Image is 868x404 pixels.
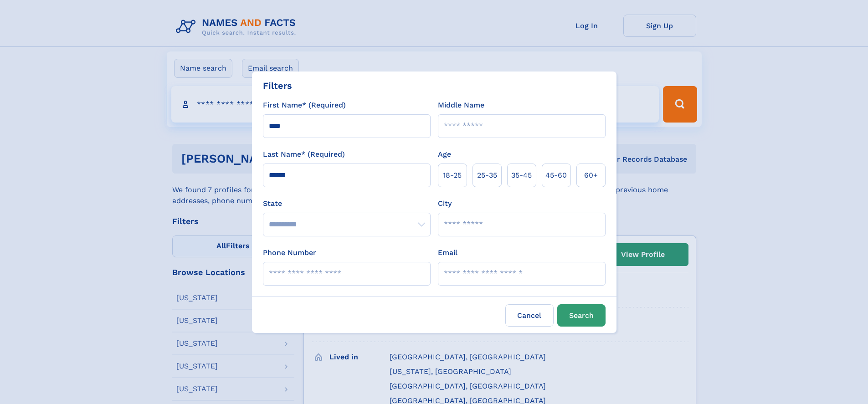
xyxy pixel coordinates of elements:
label: Middle Name [438,100,484,111]
label: Cancel [505,304,554,327]
button: Search [557,304,606,327]
label: First Name* (Required) [263,100,346,111]
span: 60+ [584,170,598,181]
label: City [438,198,452,209]
div: Filters [263,79,292,92]
span: 35‑45 [511,170,532,181]
label: Email [438,247,457,258]
span: 25‑35 [477,170,497,181]
span: 45‑60 [545,170,567,181]
span: 18‑25 [443,170,462,181]
label: State [263,198,431,209]
label: Phone Number [263,247,316,258]
label: Last Name* (Required) [263,149,345,160]
label: Age [438,149,451,160]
